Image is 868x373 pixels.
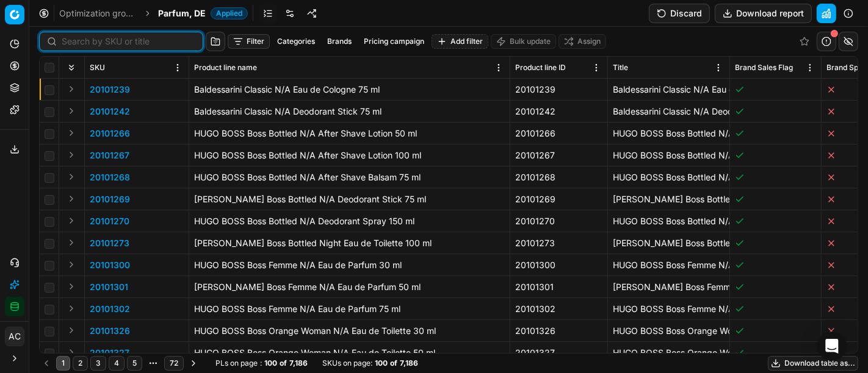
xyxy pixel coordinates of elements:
span: PLs on page [215,358,258,368]
button: Filter [228,34,270,49]
div: 20101268 [515,171,602,183]
button: Download report [715,4,812,23]
span: Title [613,63,628,73]
p: 20101300 [90,259,130,271]
span: Parfum, DEApplied [158,7,248,20]
span: Brand Sales Flag [735,63,793,73]
div: HUGO BOSS Boss Bottled N/A After Shave Balsam 75 ml [194,171,505,183]
p: HUGO BOSS Boss Orange Woman N/A Eau de Toilette 30 ml [613,325,725,337]
button: Expand [64,126,79,140]
div: 20101269 [515,193,602,205]
div: 20101300 [515,259,602,271]
div: HUGO BOSS Boss Bottled N/A After Shave Lotion 100 ml [194,149,505,162]
button: Assign [559,34,606,49]
div: Open Intercom Messenger [817,332,847,361]
p: [PERSON_NAME] Boss Femme N/A Eau de Parfum 50 ml [613,281,725,293]
button: Add filter [432,34,488,49]
p: HUGO BOSS Boss Bottled N/A After Shave Balsam 75 ml [613,171,725,183]
div: 20101301 [515,281,602,293]
button: 20101302 [90,303,130,315]
div: HUGO BOSS Boss Orange Woman N/A Eau de Toilette 30 ml [194,325,505,337]
button: 4 [109,356,125,371]
button: Bulk update [491,34,556,49]
div: 20101242 [515,105,602,118]
button: 20101326 [90,325,130,337]
div: HUGO BOSS Boss Femme N/A Eau de Parfum 30 ml [194,259,505,271]
button: Categories [272,34,320,49]
div: 20101302 [515,303,602,315]
p: [PERSON_NAME] Boss Bottled Night Eau de Toilette 100 ml [613,237,725,249]
button: Expand [64,213,79,228]
button: Expand [64,257,79,272]
p: Baldessarini Classic N/A Eau de Cologne 75 ml [613,83,725,96]
button: Expand [64,169,79,184]
span: Parfum, DE [158,7,206,20]
p: Baldessarini Classic N/A Deodorant Stick 75 ml [613,105,725,118]
p: HUGO BOSS Boss Bottled N/A Deodorant Spray 150 ml [613,215,725,227]
button: 20101273 [90,237,129,249]
button: Expand [64,323,79,338]
div: HUGO BOSS Boss Femme N/A Eau de Parfum 75 ml [194,303,505,315]
div: : [215,358,308,368]
button: Expand [64,301,79,316]
button: 5 [127,356,142,371]
input: Search by SKU or title [62,35,195,48]
span: SKUs on page : [322,358,372,368]
span: AC [5,327,24,346]
div: 20101270 [515,215,602,227]
span: SKU [90,63,105,73]
strong: 100 [264,358,277,368]
strong: of [390,358,397,368]
button: 20101270 [90,215,129,227]
button: 20101239 [90,83,130,96]
button: 20101242 [90,105,130,118]
p: HUGO BOSS Boss Bottled N/A After Shave Lotion 50 ml [613,127,725,140]
p: HUGO BOSS Boss Femme N/A Eau de Parfum 30 ml [613,259,725,271]
p: HUGO BOSS Boss Femme N/A Eau de Parfum 75 ml [613,303,725,315]
div: HUGO BOSS Boss Orange Woman N/A Eau de Toilette 50 ml [194,347,505,359]
button: 20101327 [90,347,129,359]
button: Expand [64,82,79,96]
div: 20101267 [515,149,602,162]
strong: 7,186 [400,358,418,368]
button: 20101268 [90,171,130,183]
p: HUGO BOSS Boss Bottled N/A After Shave Lotion 100 ml [613,149,725,162]
button: 3 [90,356,106,371]
div: Baldessarini Classic N/A Eau de Cologne 75 ml [194,83,505,96]
button: 20101269 [90,193,130,205]
button: Download table as... [768,356,858,371]
nav: pagination [39,355,201,372]
button: Pricing campaign [359,34,429,49]
p: 20101267 [90,149,129,162]
button: AC [5,327,24,346]
button: Brands [322,34,356,49]
strong: 100 [375,358,388,368]
button: Go to previous page [39,356,54,371]
button: 1 [56,356,70,371]
div: HUGO BOSS Boss Bottled N/A Deodorant Spray 150 ml [194,215,505,227]
button: Expand [64,147,79,162]
div: 20101273 [515,237,602,249]
div: [PERSON_NAME] Boss Femme N/A Eau de Parfum 50 ml [194,281,505,293]
button: Expand [64,235,79,250]
button: Expand [64,191,79,206]
div: 20101327 [515,347,602,359]
div: 20101239 [515,83,602,96]
div: 20101326 [515,325,602,337]
button: 20101301 [90,281,128,293]
button: 72 [164,356,184,371]
span: Applied [211,7,248,20]
button: 20101266 [90,127,130,140]
button: Discard [649,4,710,23]
a: Optimization groups [59,7,137,20]
div: 20101266 [515,127,602,140]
